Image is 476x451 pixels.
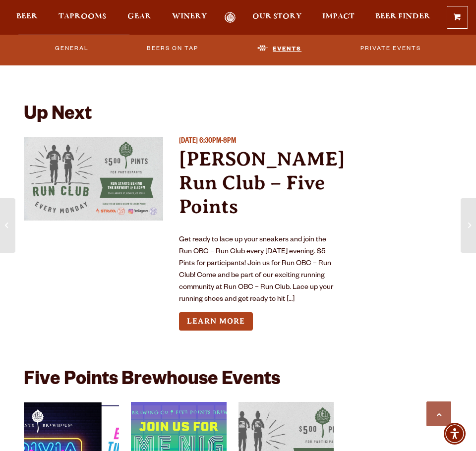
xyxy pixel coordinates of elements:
a: Beer Finder [375,12,430,23]
a: Taprooms [59,12,106,23]
span: 6:30PM-8PM [199,138,236,146]
a: Private Events [357,39,424,59]
span: Taprooms [59,12,106,20]
a: Gear [127,12,151,23]
p: Get ready to lace up your sneakers and join the Run OBC – Run Club every [DATE] evening. $5 Pints... [179,234,334,306]
a: Our Story [252,12,301,23]
a: [PERSON_NAME] Run Club – Five Points [179,148,345,218]
h2: Up Next [24,105,92,127]
div: Accessibility Menu [444,423,466,445]
span: Our Story [252,12,301,20]
a: Odell Home [218,12,242,23]
a: Scroll to top [426,401,451,426]
a: Beers on Tap [144,39,202,59]
span: Beer Finder [375,12,430,20]
a: Learn more about Odell Run Club – Five Points [179,312,253,331]
a: Beer [16,12,38,23]
a: Impact [322,12,355,23]
span: [DATE] [179,138,198,146]
a: Winery [172,12,207,23]
span: Winery [172,12,207,20]
h2: Five Points Brewhouse Events [24,370,280,392]
span: Impact [322,12,355,20]
span: Gear [127,12,151,20]
span: Beer [16,12,38,20]
a: Events [253,37,305,60]
a: General [52,39,92,59]
a: View event details [24,137,163,221]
